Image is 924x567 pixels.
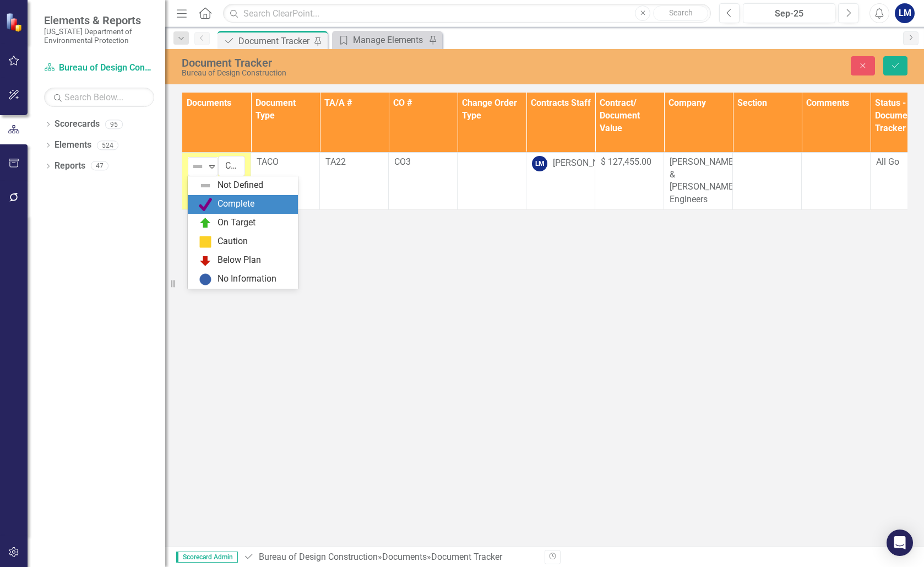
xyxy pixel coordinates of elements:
span: Elements & Reports [44,14,154,27]
div: [PERSON_NAME] [553,157,619,170]
div: 47 [91,161,108,171]
img: On Target [199,217,212,230]
a: Documents [382,552,427,562]
div: No Information [218,273,276,285]
div: Document Tracker [238,34,311,48]
input: Search Below... [44,88,154,107]
img: Not Defined [199,179,212,192]
div: Sep-25 [747,7,831,20]
div: » » [243,551,536,564]
div: Bureau of Design Construction [182,69,586,77]
input: Name [218,156,245,176]
a: Bureau of Design Construction [44,62,154,74]
img: Below Plan [199,254,212,267]
span: Search [669,8,693,17]
div: Document Tracker [182,57,586,69]
div: LM [532,156,547,171]
p: TA22 [325,156,383,169]
button: Search [653,6,708,21]
span: $ 127,455.00 [601,156,651,167]
div: Manage Elements [353,33,426,47]
p: CO3 [394,156,452,169]
a: Reports [55,160,85,172]
a: Elements [55,139,91,152]
img: Caution [199,235,212,249]
img: ClearPoint Strategy [6,13,25,32]
button: Sep-25 [743,3,835,23]
span: Scorecard Admin [176,552,238,563]
div: Complete [218,198,254,210]
a: Bureau of Design Construction [259,552,378,562]
span: All Go [876,156,899,167]
div: Document Tracker [431,552,502,562]
img: Complete [199,198,212,211]
small: [US_STATE] Department of Environmental Protection [44,27,154,45]
img: Not Defined [191,160,204,173]
div: Not Defined [218,179,263,192]
div: 95 [105,120,123,129]
div: Caution [218,235,248,248]
div: 524 [97,141,118,150]
input: Search ClearPoint... [223,4,711,23]
span: TACO [257,156,279,167]
div: Below Plan [218,254,261,267]
div: On Target [218,217,256,229]
button: LM [895,3,915,23]
a: Scorecards [55,118,100,131]
a: Manage Elements [335,33,426,47]
div: Open Intercom Messenger [887,530,913,556]
p: [PERSON_NAME] & [PERSON_NAME] Engineers [670,156,727,206]
img: No Information [199,273,212,286]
